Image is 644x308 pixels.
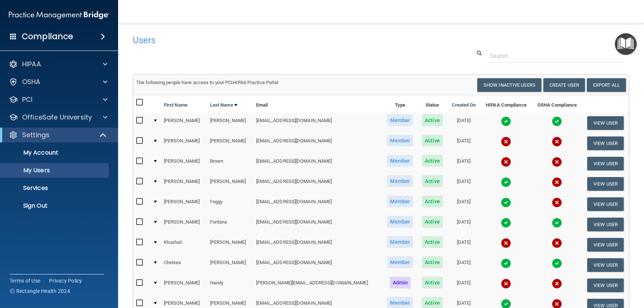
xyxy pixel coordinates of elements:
[516,256,635,285] iframe: Drift Widget Chat Controller
[136,80,279,85] span: The following people have access to your PCIHIPAA Practice Portal
[253,194,383,214] td: [EMAIL_ADDRESS][DOMAIN_NAME]
[422,195,443,207] span: Active
[552,197,562,208] img: cross.ca9f0e7f.svg
[587,136,624,150] button: View User
[587,197,624,211] button: View User
[587,238,624,252] button: View User
[161,174,207,194] td: [PERSON_NAME]
[5,202,106,210] p: Sign Out
[22,131,49,139] p: Settings
[49,277,82,284] a: Privacy Policy
[207,133,253,153] td: [PERSON_NAME]
[447,133,480,153] td: [DATE]
[161,194,207,214] td: [PERSON_NAME]
[387,236,413,248] span: Member
[501,238,511,248] img: cross.ca9f0e7f.svg
[501,116,511,127] img: tick.e7d51cea.svg
[552,218,562,228] img: tick.e7d51cea.svg
[422,114,443,126] span: Active
[5,184,106,192] p: Services
[501,258,511,269] img: tick.e7d51cea.svg
[253,95,383,113] th: Email
[587,116,624,130] button: View User
[161,133,207,153] td: [PERSON_NAME]
[422,135,443,146] span: Active
[9,60,107,69] a: HIPAA
[387,175,413,187] span: Member
[253,153,383,174] td: [EMAIL_ADDRESS][DOMAIN_NAME]
[383,95,417,113] th: Type
[543,78,585,92] button: Create User
[22,60,41,69] p: HIPAA
[447,255,480,275] td: [DATE]
[552,238,562,248] img: cross.ca9f0e7f.svg
[207,214,253,235] td: Fontana
[9,113,107,122] a: OfficeSafe University
[133,35,418,45] h4: Users
[447,153,480,174] td: [DATE]
[501,177,511,187] img: tick.e7d51cea.svg
[9,8,109,23] img: PMB logo
[253,113,383,133] td: [EMAIL_ADDRESS][DOMAIN_NAME]
[387,256,413,268] span: Member
[161,255,207,275] td: Chelsea
[501,278,511,289] img: cross.ca9f0e7f.svg
[501,218,511,228] img: tick.e7d51cea.svg
[447,194,480,214] td: [DATE]
[501,136,511,147] img: cross.ca9f0e7f.svg
[207,174,253,194] td: [PERSON_NAME]
[387,195,413,207] span: Member
[452,101,476,110] a: Created On
[253,214,383,235] td: [EMAIL_ADDRESS][DOMAIN_NAME]
[387,114,413,126] span: Member
[390,277,411,288] span: Admin
[5,149,106,156] p: My Account
[207,153,253,174] td: Brown
[9,77,107,86] a: OSHA
[253,255,383,275] td: [EMAIL_ADDRESS][DOMAIN_NAME]
[387,155,413,167] span: Member
[422,277,443,288] span: Active
[161,275,207,295] td: [PERSON_NAME]
[615,33,637,55] button: Open Resource Center
[10,287,70,295] span: Ⓒ Rectangle Health 2024
[22,95,32,104] p: PCI
[587,218,624,231] button: View User
[587,177,624,191] button: View User
[9,95,107,104] a: PCI
[207,194,253,214] td: Foggy
[9,131,107,139] a: Settings
[22,31,73,42] h4: Compliance
[161,113,207,133] td: [PERSON_NAME]
[253,174,383,194] td: [EMAIL_ADDRESS][DOMAIN_NAME]
[447,214,480,235] td: [DATE]
[447,275,480,295] td: [DATE]
[161,214,207,235] td: [PERSON_NAME]
[253,133,383,153] td: [EMAIL_ADDRESS][DOMAIN_NAME]
[477,78,541,92] button: Show Inactive Users
[587,278,624,292] button: View User
[422,256,443,268] span: Active
[552,116,562,127] img: tick.e7d51cea.svg
[552,157,562,167] img: cross.ca9f0e7f.svg
[422,216,443,228] span: Active
[387,216,413,228] span: Member
[417,95,447,113] th: Status
[447,174,480,194] td: [DATE]
[552,177,562,187] img: cross.ca9f0e7f.svg
[532,95,582,113] th: OSHA Compliance
[253,275,383,295] td: [PERSON_NAME][EMAIL_ADDRESS][DOMAIN_NAME]
[22,77,41,86] p: OSHA
[587,78,626,92] a: Export All
[207,255,253,275] td: [PERSON_NAME]
[481,95,532,113] th: HIPAA Compliance
[161,235,207,255] td: Khushali
[210,101,237,110] a: Last Name
[5,167,106,174] p: My Users
[161,153,207,174] td: [PERSON_NAME]
[422,155,443,167] span: Active
[253,235,383,255] td: [EMAIL_ADDRESS][DOMAIN_NAME]
[387,135,413,146] span: Member
[447,235,480,255] td: [DATE]
[422,175,443,187] span: Active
